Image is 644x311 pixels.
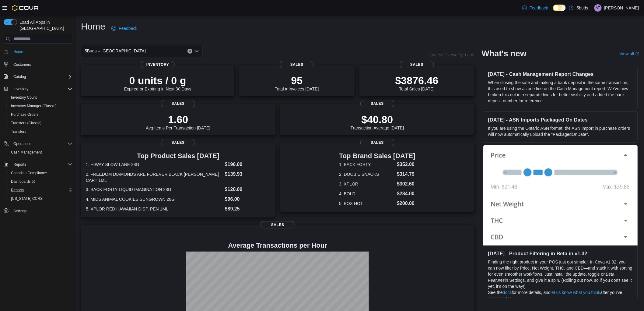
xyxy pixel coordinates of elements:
[488,250,633,256] h3: [DATE] - Product Filtering in Beta in v1.32
[86,152,270,160] h3: Top Product Sales [DATE]
[4,45,72,231] nav: Complex example
[6,127,75,136] button: Transfers
[11,60,72,68] span: Customers
[9,102,59,110] a: Inventory Manager (Classic)
[86,171,222,183] dt: 2. FREEDOM DIAMONDS ARE FOREVER BLACK [PERSON_NAME] CART 1ML
[225,205,271,213] dd: $89.25
[124,74,191,91] div: Expired or Expiring in Next 30 Days
[225,171,271,178] dd: $139.93
[397,190,415,197] dd: $284.00
[9,178,38,185] a: Dashboards
[11,179,35,184] span: Dashboards
[397,180,415,188] dd: $302.60
[11,207,29,215] a: Settings
[9,169,72,177] span: Canadian Compliance
[397,161,415,168] dd: $352.00
[9,149,44,156] a: Cash Management
[400,61,434,68] span: Sales
[11,161,72,168] span: Reports
[1,140,75,148] button: Operations
[9,186,26,194] a: Reports
[9,128,29,135] a: Transfers
[86,196,222,202] dt: 4. MIDS ANIMAL COOKIES SUNGROWN 28G
[488,80,633,104] p: When closing the safe and making a bank deposit in the same transaction, this used to show as one...
[9,119,44,127] a: Transfers (Classic)
[12,5,39,11] img: Cova
[339,200,394,207] dt: 5. BOX HOT
[11,85,31,93] button: Inventory
[9,94,39,101] a: Inventory Count
[339,161,394,168] dt: 1. BACK FORTY
[9,128,72,135] span: Transfers
[360,139,394,146] span: Sales
[225,186,271,193] dd: $120.00
[86,206,222,212] dt: 5. XPLOR RED HAWAIIAN DISP. PEN 1ML
[1,47,75,56] button: Home
[17,19,72,31] span: Load All Apps in [GEOGRAPHIC_DATA]
[119,25,137,31] span: Feedback
[339,181,394,187] dt: 3. XPLOR
[187,49,192,54] button: Clear input
[339,171,394,177] dt: 2. DOOBIE SNACKS
[280,61,314,68] span: Sales
[11,73,72,80] span: Catalog
[6,119,75,127] button: Transfers (Classic)
[488,71,633,77] h3: [DATE] - Cash Management Report Changes
[6,148,75,157] button: Cash Management
[13,87,28,91] span: Inventory
[225,196,271,203] dd: $96.00
[11,188,24,193] span: Reports
[11,129,26,134] span: Transfers
[11,140,72,147] span: Operations
[503,290,512,295] a: docs
[194,49,199,54] button: Open list of options
[13,49,23,54] span: Home
[11,196,43,201] span: [US_STATE] CCRS
[13,74,26,79] span: Catalog
[594,4,602,12] div: Alyssa Tatrol
[553,5,566,11] input: Dark Mode
[6,102,75,110] button: Inventory Manager (Classic)
[395,74,439,87] p: $3876.46
[6,186,75,194] button: Reports
[86,161,222,168] dt: 1. HIWAY SLOW LANE 28G
[13,209,26,214] span: Settings
[577,4,588,12] p: 5buds
[11,121,41,125] span: Transfers (Classic)
[530,5,548,11] span: Feedback
[360,100,394,107] span: Sales
[141,61,175,68] span: Inventory
[9,119,72,127] span: Transfers (Classic)
[339,191,394,197] dt: 4. BOLD
[6,93,75,102] button: Inventory Count
[6,110,75,119] button: Purchase Orders
[85,47,146,55] span: 5Buds – [GEOGRAPHIC_DATA]
[13,141,31,146] span: Operations
[124,74,191,87] p: 0 units / 0 g
[9,169,49,177] a: Canadian Compliance
[275,74,319,87] p: 95
[11,207,72,215] span: Settings
[351,113,404,125] p: $40.80
[11,48,72,55] span: Home
[161,100,195,107] span: Sales
[146,113,210,130] div: Avg Items Per Transaction [DATE]
[339,152,415,160] h3: Top Brand Sales [DATE]
[635,52,639,56] svg: External link
[225,161,271,168] dd: $196.00
[1,207,75,215] button: Settings
[146,113,210,125] p: 1.60
[81,20,105,33] h1: Home
[275,74,319,91] div: Total # Invoices [DATE]
[11,48,26,55] a: Home
[9,178,72,185] span: Dashboards
[6,194,75,203] button: [US_STATE] CCRS
[9,195,72,202] span: Washington CCRS
[6,177,75,186] a: Dashboards
[620,51,639,56] a: View allExternal link
[86,186,222,193] dt: 3. BACK FORTY LIQUID IMAGINATION 28G
[488,289,633,302] p: See the for more details, and after you’ve given it a try.
[1,72,75,81] button: Catalog
[13,62,31,67] span: Customers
